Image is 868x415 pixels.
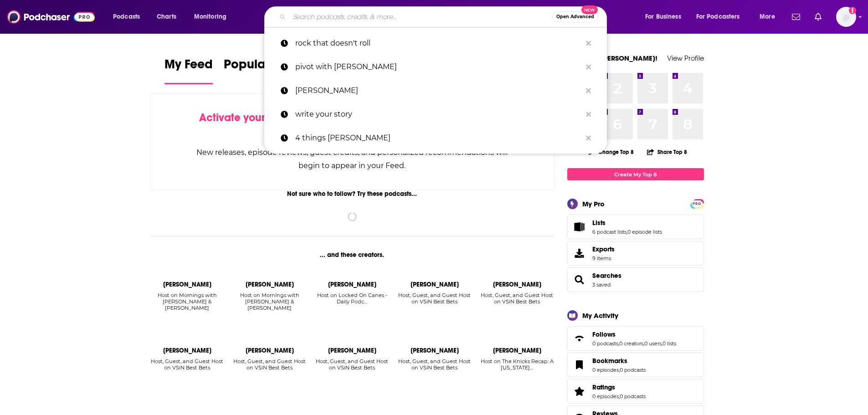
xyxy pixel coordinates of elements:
span: For Podcasters [696,10,740,23]
a: 3 saved [592,282,611,288]
a: 0 episodes [592,393,619,400]
a: Welcome [PERSON_NAME]! [567,54,657,62]
span: Exports [570,247,589,260]
div: Gill Alexander [246,347,294,354]
div: Host, Guest, and Guest Host on VSiN Best Bets [150,358,225,378]
div: My Pro [582,200,605,208]
div: Host, Guest, and Guest Host on VSiN Best Bets [232,358,307,378]
a: 6 podcast lists [592,229,627,235]
span: , [627,229,627,235]
a: 0 creators [619,340,643,347]
span: Ratings [592,383,615,391]
a: rock that doesn't roll [264,31,607,55]
a: 0 podcasts [620,367,646,373]
a: Follows [570,332,589,345]
a: Lists [592,219,662,227]
a: Ratings [570,385,589,398]
div: Host on Mornings with Greg & Eli [232,292,307,312]
span: More [760,10,775,23]
div: ... and these creators. [150,251,555,259]
span: Open Advanced [556,15,594,19]
div: Host, Guest, and Guest Host on VSiN Best Bets [397,292,472,312]
a: 0 users [644,340,662,347]
span: Popular Feed [224,56,301,77]
button: Change Top 8 [583,146,640,158]
div: Host, Guest, and Guest Host on VSiN Best Bets [397,292,472,305]
a: Show notifications dropdown [788,9,804,25]
div: Wes Reynolds [493,281,541,288]
button: Share Top 8 [647,143,688,161]
a: PRO [692,200,703,207]
a: Create My Top 8 [567,168,704,180]
button: Open AdvancedNew [552,11,598,22]
div: Host on The Knicks Recap: A New York… [479,358,555,378]
div: Alex Donno [328,281,376,288]
div: My Activity [582,311,618,320]
a: 0 episodes [592,367,619,373]
div: Host on Mornings with [PERSON_NAME] & [PERSON_NAME] [232,292,307,311]
span: Exports [592,245,615,253]
div: Host, Guest, and Guest Host on VSiN Best Bets [314,358,390,378]
img: User Profile [836,7,856,27]
a: Bookmarks [570,359,589,371]
p: 4 things amy brown [295,126,581,150]
a: 0 lists [663,340,676,347]
div: Host on Locked On Canes - Daily Podc… [314,292,390,305]
input: Search podcasts, credits, & more... [289,10,552,24]
p: doug bopst [295,79,581,102]
span: Lists [592,219,606,227]
div: Host on Mornings with Greg & Eli [150,292,225,312]
span: 9 items [592,255,615,261]
button: open menu [753,10,786,24]
a: Show notifications dropdown [811,9,825,25]
span: Ratings [567,379,704,404]
span: Bookmarks [592,357,627,365]
span: Logged in as agoldsmithwissman [836,7,856,27]
button: open menu [690,10,753,24]
div: Host on Mornings with [PERSON_NAME] & [PERSON_NAME] [150,292,225,311]
a: write your story [264,102,607,126]
img: Podchaser - Follow, Share and Rate Podcasts [7,8,95,26]
div: New releases, episode reviews, guest credits, and personalized recommendations will begin to appe... [196,146,509,172]
a: 4 things [PERSON_NAME] [264,126,607,150]
a: Lists [570,220,589,233]
div: Host, Guest, and Guest Host on VSiN Best Bets [397,358,472,378]
div: Host on Locked On Canes - Daily Podc… [314,292,390,312]
span: New [581,5,598,14]
a: pivot with [PERSON_NAME] [264,55,607,79]
button: open menu [188,10,238,24]
span: For Business [645,10,681,23]
a: 0 podcasts [620,393,646,400]
span: , [618,340,619,347]
div: Greg Gaston [163,281,211,288]
a: Searches [592,272,621,280]
div: Kelley Bydlon [411,281,459,288]
div: Not sure who to follow? Try these podcasts... [150,190,555,198]
span: , [619,367,620,373]
a: Charts [151,10,182,24]
span: Lists [567,215,704,239]
a: Bookmarks [592,357,646,365]
button: open menu [639,10,693,24]
p: rock that doesn't roll [295,31,581,55]
p: pivot with andrew osenga [295,55,581,79]
span: Podcasts [113,10,140,23]
span: Bookmarks [567,353,704,377]
span: Searches [567,267,704,292]
span: , [643,340,644,347]
div: Host, Guest, and Guest Host on VSiN Best Bets [397,358,472,371]
span: Follows [567,326,704,351]
div: Host, Guest, and Guest Host on VSiN Best Bets [150,358,225,371]
div: Search podcasts, credits, & more... [273,6,616,27]
div: Femi Abebefe [411,347,459,354]
div: Eli Savoie [246,281,294,288]
span: , [619,393,620,400]
span: Follows [592,330,616,338]
a: Exports [567,241,704,266]
p: write your story [295,102,581,126]
div: Dave Ross [328,347,376,354]
div: Host, Guest, and Guest Host on VSiN Best Bets [479,292,555,312]
div: Host on The Knicks Recap: A [US_STATE]… [479,358,555,371]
